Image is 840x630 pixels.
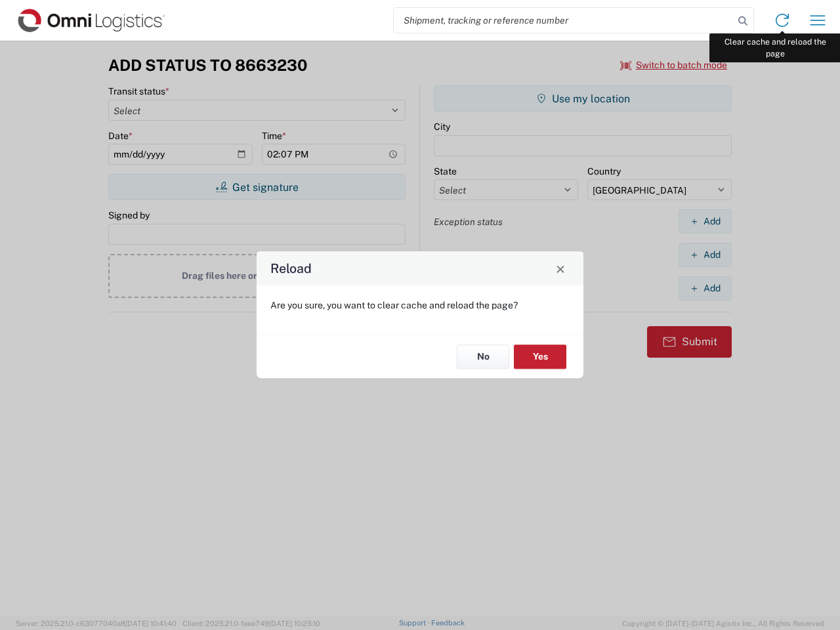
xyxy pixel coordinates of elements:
p: Are you sure, you want to clear cache and reload the page? [270,299,570,311]
input: Shipment, tracking or reference number [394,8,734,33]
button: No [457,345,509,369]
button: Close [551,259,570,278]
button: Yes [514,345,566,369]
h4: Reload [270,259,312,278]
